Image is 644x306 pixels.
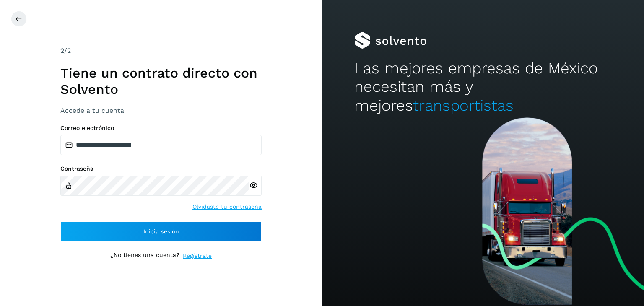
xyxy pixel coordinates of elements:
span: 2 [60,47,64,54]
h3: Accede a tu cuenta [60,106,262,114]
button: Inicia sesión [60,221,262,241]
span: Inicia sesión [143,228,179,234]
h2: Las mejores empresas de México necesitan más y mejores [354,59,612,115]
label: Correo electrónico [60,124,262,132]
span: transportistas [413,96,514,114]
a: Olvidaste tu contraseña [192,202,262,211]
div: /2 [60,46,262,56]
label: Contraseña [60,165,262,172]
p: ¿No tienes una cuenta? [110,252,179,260]
a: Regístrate [183,252,212,260]
h1: Tiene un contrato directo con Solvento [60,65,262,97]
